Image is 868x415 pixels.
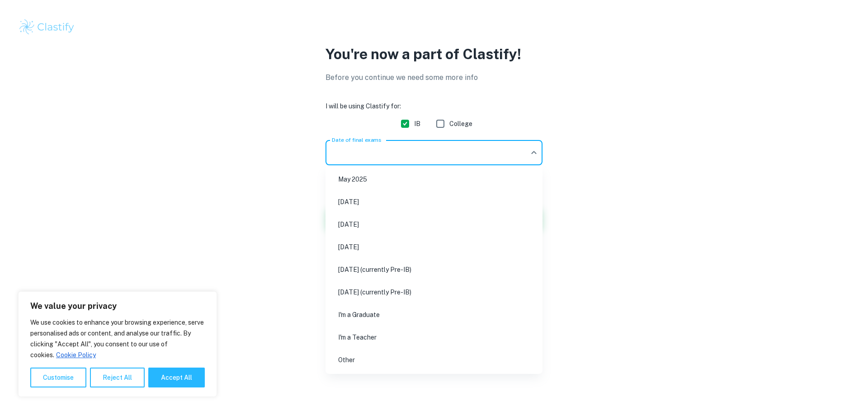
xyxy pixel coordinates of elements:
[56,351,96,359] a: Cookie Policy
[30,317,205,360] p: We use cookies to enhance your browsing experience, serve personalised ads or content, and analys...
[329,214,539,235] li: [DATE]
[329,237,539,257] li: [DATE]
[148,368,205,387] button: Accept All
[18,291,217,397] div: We value your privacy
[329,191,539,212] li: [DATE]
[329,327,539,348] li: I'm a Teacher
[329,304,539,325] li: I'm a Graduate
[329,282,539,303] li: [DATE] (currently Pre-IB)
[30,301,205,312] p: We value your privacy
[329,350,539,370] li: Other
[329,259,539,280] li: [DATE] (currently Pre-IB)
[90,368,145,387] button: Reject All
[30,368,86,387] button: Customise
[329,169,539,190] li: May 2025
